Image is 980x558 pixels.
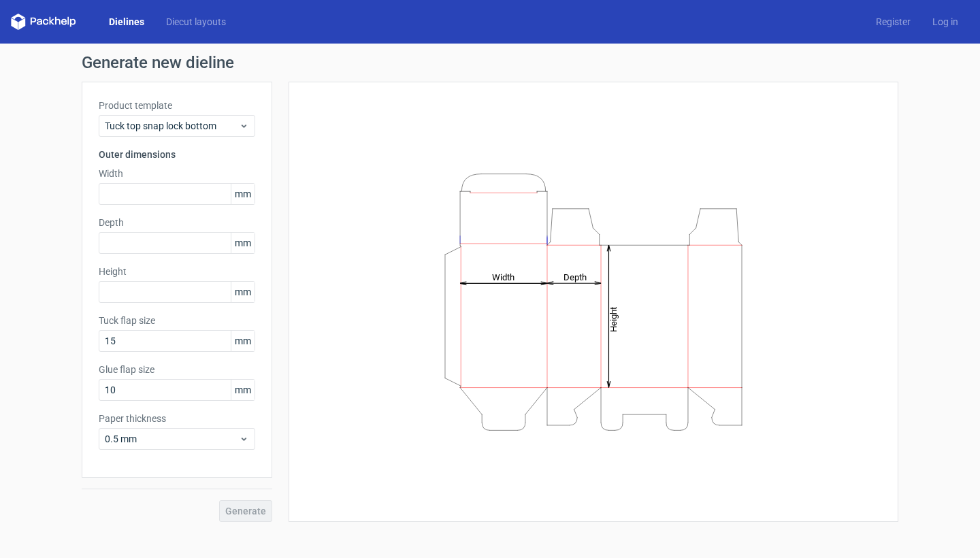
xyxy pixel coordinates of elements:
[231,380,255,400] span: mm
[99,265,255,278] label: Height
[99,363,255,376] label: Glue flap size
[921,15,969,29] a: Log in
[99,99,255,112] label: Product template
[82,54,898,71] h1: Generate new dieline
[99,412,255,425] label: Paper thickness
[231,282,255,302] span: mm
[99,216,255,229] label: Depth
[563,272,587,282] tspan: Depth
[99,314,255,327] label: Tuck flap size
[231,184,255,204] span: mm
[155,15,237,29] a: Diecut layouts
[231,233,255,253] span: mm
[99,148,255,161] h3: Outer dimensions
[492,272,514,282] tspan: Width
[98,15,155,29] a: Dielines
[608,306,619,331] tspan: Height
[105,119,239,133] span: Tuck top snap lock bottom
[865,15,921,29] a: Register
[231,331,255,351] span: mm
[99,167,255,180] label: Width
[105,432,239,446] span: 0.5 mm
